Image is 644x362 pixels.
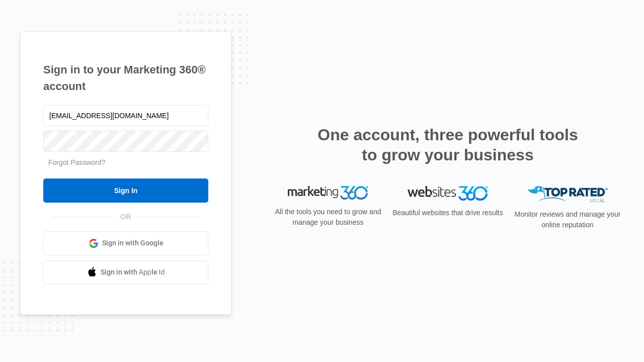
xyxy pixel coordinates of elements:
[527,186,608,203] img: Top Rated Local
[114,212,138,222] span: OR
[43,61,208,95] h1: Sign in to your Marketing 360® account
[43,231,208,255] a: Sign in with Google
[314,125,581,165] h2: One account, three powerful tools to grow your business
[511,209,624,230] p: Monitor reviews and manage your online reputation
[101,267,165,278] span: Sign in with Apple Id
[43,105,208,126] input: Email
[288,186,368,200] img: Marketing 360
[48,158,106,166] a: Forgot Password?
[391,208,504,218] p: Beautiful websites that drive results
[102,238,164,248] span: Sign in with Google
[272,207,384,228] p: All the tools you need to grow and manage your business
[43,178,208,203] input: Sign In
[408,186,488,201] img: Websites 360
[43,260,208,285] a: Sign in with Apple Id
